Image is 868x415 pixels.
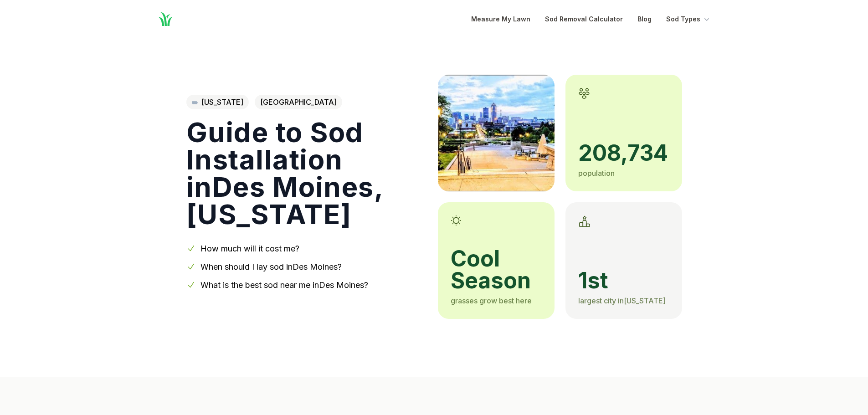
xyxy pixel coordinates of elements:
span: [GEOGRAPHIC_DATA] [255,95,342,109]
span: cool season [451,248,542,292]
a: Blog [637,14,652,25]
a: Measure My Lawn [471,14,530,25]
a: Sod Removal Calculator [545,14,623,25]
button: Sod Types [666,14,711,25]
span: 1st [578,270,669,292]
img: Iowa state outline [192,100,198,104]
a: What is the best sod near me inDes Moines? [200,280,368,290]
a: How much will it cost me? [200,244,299,253]
span: 208,734 [578,142,669,164]
a: When should I lay sod inDes Moines? [200,262,342,272]
h1: Guide to Sod Installation in Des Moines , [US_STATE] [186,118,423,228]
img: A picture of Des Moines [438,75,555,191]
span: grasses grow best here [451,296,532,305]
a: [US_STATE] [186,95,249,109]
span: population [578,169,615,178]
span: largest city in [US_STATE] [578,296,666,305]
